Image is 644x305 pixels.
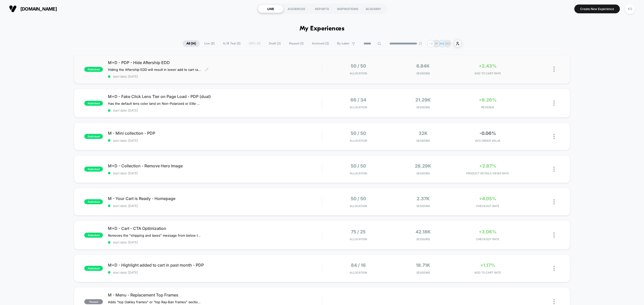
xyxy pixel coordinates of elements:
[625,4,635,14] div: KS
[435,42,438,45] p: EF
[419,131,428,136] span: 32k
[108,60,322,65] span: M+D - PDP - Hide Aftership EDD
[350,271,367,274] span: Allocation
[574,5,620,13] button: Create New Experience
[108,68,201,72] span: Hiding the Aftership EDD will result in lower add to cart rate and conversion rate
[415,163,431,169] span: 28.29k
[457,106,519,109] span: REVENUE
[108,240,322,244] span: start date: [DATE]
[416,229,431,234] span: 42.18k
[108,131,322,136] span: M - Mini collection - PDP
[285,40,307,47] span: Paused ( 3 )
[84,199,103,204] span: published
[479,196,496,201] span: +4.05%
[265,40,285,47] span: Draft ( 3 )
[108,75,322,78] span: start date: [DATE]
[84,67,103,72] span: published
[20,6,57,12] span: [DOMAIN_NAME]
[108,263,322,268] span: M+D - Highlight added to cart in past month - PDP
[335,5,360,13] div: INSPIRATIONS
[553,167,555,172] img: close
[9,5,17,13] img: Visually logo
[350,237,367,241] span: Allocation
[350,172,367,175] span: Allocation
[457,72,519,75] span: ADD TO CART RATE
[480,263,495,268] span: +1.17%
[416,263,430,268] span: 18.71k
[351,163,366,169] span: 50 / 50
[415,97,431,103] span: 21.29k
[392,139,454,142] span: Sessions
[350,72,367,75] span: Allocation
[351,131,366,136] span: 50 / 50
[417,196,430,201] span: 2.37k
[457,172,519,175] span: PRODUCT DETAILS VIEWS RATE
[108,233,201,237] span: Removes the "shipping and taxes" message from below the CTA and replaces it with message about re...
[200,40,218,47] span: Live ( 8 )
[309,5,335,13] div: REPORTS
[419,42,422,45] img: end
[553,100,555,106] img: close
[351,196,366,201] span: 50 / 50
[108,300,201,304] span: Adds "top Oakley frames" or "top Ray-Ban frames" section to replacement lenses for Oakley and Ray...
[84,167,103,172] span: published
[392,72,454,75] span: Sessions
[553,232,555,238] img: close
[553,266,555,271] img: close
[479,97,497,103] span: +8.26%
[219,40,244,47] span: A/B Test ( 8 )
[457,204,519,208] span: CHECKOUT RATE
[84,101,103,106] span: published
[108,226,322,231] span: M+D - Cart - CTA Optimization
[300,25,345,32] h1: My Experiences
[108,171,322,175] span: start date: [DATE]
[360,5,386,13] div: ACADEMY
[108,271,322,274] span: start date: [DATE]
[351,229,366,234] span: 75 / 25
[350,106,367,109] span: Allocation
[479,163,496,169] span: +2.87%
[350,139,367,142] span: Allocation
[351,63,366,69] span: 50 / 50
[84,134,103,139] span: published
[84,233,103,238] span: published
[392,106,454,109] span: Sessions
[392,172,454,175] span: Sessions
[427,40,434,47] div: + 2
[479,131,496,136] span: -0.06%
[84,266,103,271] span: published
[350,97,366,103] span: 66 / 34
[183,40,200,47] span: All ( 14 )
[392,237,454,241] span: Sessions
[350,204,367,208] span: Allocation
[392,271,454,274] span: Sessions
[108,196,322,201] span: M - Your Cart is Ready - Homepage
[337,42,349,45] span: By Label
[479,63,497,69] span: +2.43%
[108,163,322,168] span: M+D - Collection - Remove Hero Image
[258,5,284,13] div: LIVE
[308,40,333,47] span: Archived ( 2 )
[553,134,555,139] img: close
[479,229,497,234] span: +3.06%
[416,63,430,69] span: 6.84k
[392,204,454,208] span: Sessions
[108,292,322,297] span: M - Menu - Replacement Top Frames
[284,5,309,13] div: AUDIENCES
[108,139,322,142] span: start date: [DATE]
[553,199,555,205] img: close
[108,109,322,112] span: start date: [DATE]
[8,5,58,13] button: [DOMAIN_NAME]
[553,67,555,72] img: close
[439,42,444,45] p: AM
[351,263,366,268] span: 84 / 16
[457,139,519,142] span: AVG ORDER VALUE
[624,4,636,14] button: KS
[108,204,322,208] span: start date: [DATE]
[108,101,201,106] span: Has the default lens color land on Non-Polarized or Elite Polarized to see if that performs bette...
[108,94,322,99] span: M+D - Fake Click Lens Tier on Page Load - PDP (dual)
[445,42,450,45] p: MD
[553,299,555,304] img: close
[84,299,103,304] span: paused
[457,271,519,274] span: ADD TO CART RATE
